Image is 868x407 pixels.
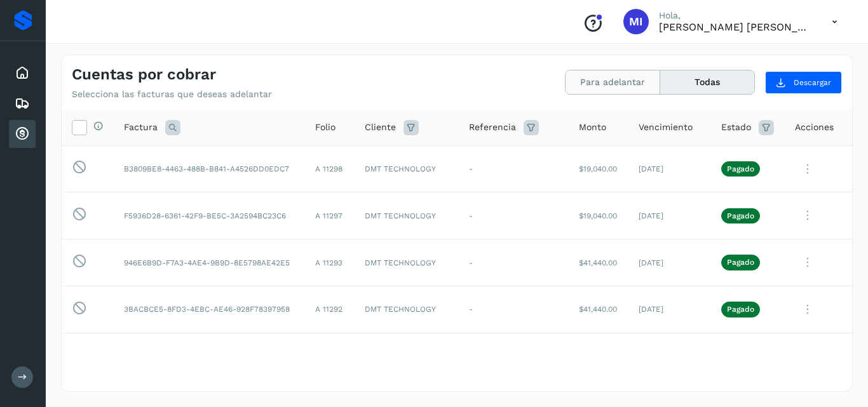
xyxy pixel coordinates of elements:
span: Estado [721,121,751,134]
span: Descargar [794,77,831,88]
span: Vencimiento [639,121,693,134]
span: Monto [579,121,606,134]
td: - [459,145,568,192]
td: $19,040.00 [569,192,629,239]
h4: Cuentas por cobrar [72,65,216,84]
div: Cuentas por cobrar [9,120,36,148]
p: Magda Imelda Ramos Gelacio [659,21,811,33]
td: B3809BE8-4463-488B-B841-A4526DD0EDC7 [114,145,305,192]
p: Pagado [727,258,754,267]
div: Embarques [9,90,36,117]
span: Factura [124,121,158,134]
button: Descargar [765,71,842,94]
td: $30,240.00 [569,333,629,380]
td: A 11298 [305,145,355,192]
td: $41,440.00 [569,239,629,286]
span: Cliente [365,121,396,134]
td: [DATE] [628,286,711,333]
span: Acciones [795,121,834,134]
td: F5936D28-6361-42F9-BE5C-3A2594BC23C6 [114,192,305,239]
td: - [459,333,568,380]
td: DMT TECHNOLOGY [355,239,459,286]
td: - [459,286,568,333]
p: Pagado [727,211,754,220]
td: A 11293 [305,239,355,286]
td: DMT TECHNOLOGY [355,192,459,239]
td: - [459,239,568,286]
td: A 11291 [305,333,355,380]
p: Pagado [727,305,754,314]
span: Folio [315,121,336,134]
td: $19,040.00 [569,145,629,192]
td: [DATE] [628,239,711,286]
p: Hola, [659,10,811,21]
td: [DATE] [628,333,711,380]
td: $41,440.00 [569,286,629,333]
span: Referencia [469,121,516,134]
div: Inicio [9,59,36,87]
td: - [459,192,568,239]
td: 9D7334B1-BEC2-48A3-A5F3-2AED8B4FC405 [114,333,305,380]
button: Todas [660,70,754,94]
td: DMT TECHNOLOGY [355,333,459,380]
td: DMT TECHNOLOGY [355,145,459,192]
p: Pagado [727,164,754,173]
td: 946E6B9D-F7A3-4AE4-9B9D-8E5798AE42E5 [114,239,305,286]
td: DMT TECHNOLOGY [355,286,459,333]
button: Para adelantar [566,70,660,94]
p: Selecciona las facturas que deseas adelantar [72,89,272,100]
td: [DATE] [628,192,711,239]
td: 3BACBCE5-8FD3-4EBC-AE46-928F78397958 [114,286,305,333]
td: [DATE] [628,145,711,192]
td: A 11297 [305,192,355,239]
td: A 11292 [305,286,355,333]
